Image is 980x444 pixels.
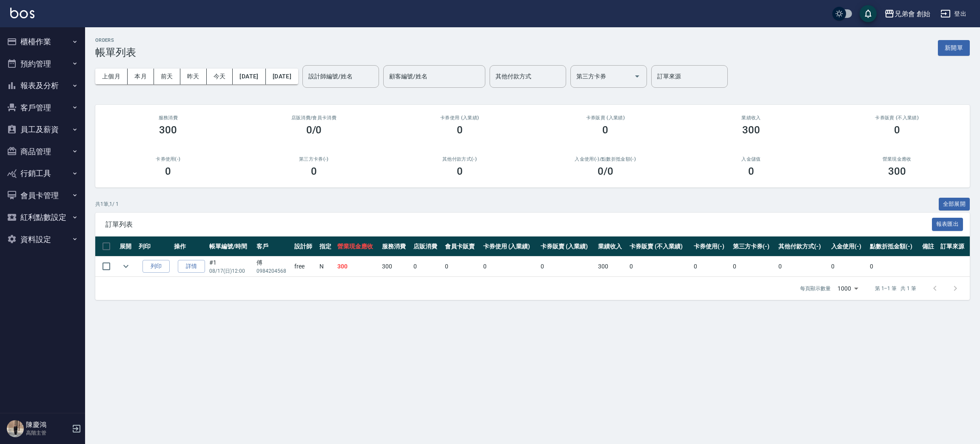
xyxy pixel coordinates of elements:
th: 客戶 [254,236,292,257]
th: 卡券使用 (入業績) [481,236,538,257]
button: 紅利點數設定 [3,206,82,228]
th: 卡券販賣 (入業績) [538,236,596,257]
h5: 陳慶鴻 [26,421,69,429]
button: [DATE] [266,69,298,84]
p: 共 1 筆, 1 / 1 [95,200,119,208]
img: Person [7,420,24,437]
h3: 0/0 [306,124,322,136]
h3: 300 [742,124,760,136]
th: 展開 [117,236,137,257]
h3: 帳單列表 [95,46,136,58]
button: Open [630,69,644,83]
th: 業績收入 [596,236,627,257]
td: 0 [868,257,920,277]
h2: 卡券使用(-) [105,156,231,162]
h3: 0 [894,124,900,136]
button: 本月 [128,69,154,84]
th: 操作 [172,236,207,257]
td: free [292,257,317,277]
button: 會員卡管理 [3,185,82,207]
th: 入金使用(-) [829,236,868,257]
td: 0 [443,257,481,277]
td: 0 [776,257,829,277]
h3: 300 [888,165,906,177]
button: save [860,5,877,22]
p: 每頁顯示數量 [800,285,831,292]
p: 第 1–1 筆 共 1 筆 [875,285,916,292]
h2: 店販消費 /會員卡消費 [251,115,377,121]
th: 設計師 [292,236,317,257]
p: 0984204568 [256,267,290,275]
h3: 服務消費 [105,115,231,121]
h2: 入金使用(-) /點數折抵金額(-) [543,156,668,162]
td: N [317,257,336,277]
button: 上個月 [95,69,128,84]
th: 帳單編號/時間 [207,236,254,257]
td: 300 [335,257,380,277]
th: 卡券使用(-) [692,236,731,257]
button: 預約管理 [3,53,82,75]
td: 0 [829,257,868,277]
th: 列印 [137,236,172,257]
button: 全部展開 [939,198,970,211]
h2: 第三方卡券(-) [251,156,377,162]
button: 報表匯出 [932,218,963,231]
h2: ORDERS [95,37,136,43]
button: 員工及薪資 [3,118,82,141]
td: 0 [481,257,538,277]
th: 第三方卡券(-) [731,236,776,257]
button: 新開單 [938,40,970,56]
h2: 入金儲值 [689,156,814,162]
h3: 0 [748,165,754,177]
a: 報表匯出 [932,220,963,228]
h2: 業績收入 [689,115,814,121]
th: 訂單來源 [938,236,970,257]
button: 資料設定 [3,228,82,251]
h3: 300 [159,124,177,136]
td: 0 [731,257,776,277]
th: 店販消費 [411,236,443,257]
th: 備註 [920,236,938,257]
button: expand row [120,260,132,273]
th: 服務消費 [380,236,411,257]
button: 櫃檯作業 [3,31,82,53]
h2: 其他付款方式(-) [397,156,522,162]
span: 訂單列表 [105,220,932,229]
th: 會員卡販賣 [443,236,481,257]
button: 登出 [937,6,970,22]
th: 點數折抵金額(-) [868,236,920,257]
h2: 卡券販賣 (入業績) [543,115,668,121]
button: [DATE] [233,69,265,84]
td: 0 [411,257,443,277]
th: 指定 [317,236,336,257]
h3: 0 [311,165,317,177]
button: 前天 [154,69,180,84]
h2: 營業現金應收 [834,156,960,162]
button: 列印 [142,260,170,273]
a: 新開單 [938,43,970,52]
button: 行銷工具 [3,162,82,185]
a: 詳情 [178,260,205,273]
td: 0 [692,257,731,277]
button: 兄弟會 創始 [881,5,934,23]
h3: 0 [602,124,608,136]
h3: 0 [457,124,463,136]
div: 傅 [256,258,290,267]
button: 報表及分析 [3,75,82,97]
h3: 0 /0 [598,165,613,177]
h3: 0 [457,165,463,177]
button: 昨天 [180,69,207,84]
th: 其他付款方式(-) [776,236,829,257]
p: 08/17 (日) 12:00 [209,267,252,275]
th: 營業現金應收 [335,236,380,257]
h2: 卡券使用 (入業績) [397,115,522,121]
th: 卡券販賣 (不入業績) [627,236,692,257]
td: 0 [627,257,692,277]
div: 1000 [834,277,861,300]
div: 兄弟會 創始 [895,9,930,19]
td: 300 [596,257,627,277]
td: 0 [538,257,596,277]
button: 今天 [207,69,233,84]
img: Logo [10,8,34,18]
td: #1 [207,257,254,277]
